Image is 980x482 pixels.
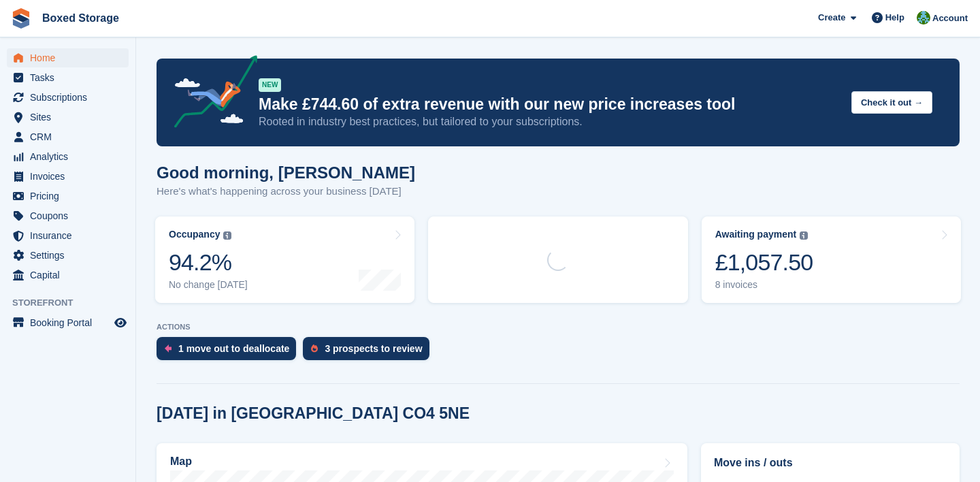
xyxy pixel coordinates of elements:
[157,323,960,332] p: ACTIONS
[7,167,129,186] a: menu
[30,266,112,285] span: Capital
[11,8,31,29] img: stora-icon-8386f47178a22dfd0bd8f6a31ec36ba5ce8667c1dd55bd0f319d3a0aa187defe.svg
[7,147,129,166] a: menu
[7,206,129,225] a: menu
[37,7,125,29] a: Boxed Storage
[714,455,947,471] h2: Move ins / outs
[7,187,129,206] a: menu
[7,108,129,127] a: menu
[7,48,129,67] a: menu
[157,404,470,423] h2: [DATE] in [GEOGRAPHIC_DATA] CO4 5NE
[165,344,171,353] img: move_outs_to_deallocate_icon-f764333ba52eb49d3ac5e1228854f67142a1ed5810a6f6cc68b1a99e826820c5.svg
[30,48,112,67] span: Home
[800,231,808,240] img: icon-info-grey-7440780725fd019a000dd9b08b2336e03edf1995a4989e88bcd33f0948082b44.svg
[259,95,840,114] p: Make £744.60 of extra revenue with our new price increases tool
[311,344,318,353] img: prospect-51fa495bee0391a8d652442698ab0144808aea92771e9ea1ae160a38d050c398.svg
[932,12,968,25] span: Account
[702,216,961,303] a: Awaiting payment £1,057.50 8 invoices
[30,68,112,87] span: Tasks
[303,337,436,367] a: 3 prospects to review
[917,11,930,25] img: Tobias Butler
[325,343,422,354] div: 3 prospects to review
[715,229,797,240] div: Awaiting payment
[715,248,813,276] div: £1,057.50
[818,11,845,25] span: Create
[7,313,129,332] a: menu
[30,226,112,245] span: Insurance
[715,279,813,291] div: 8 invoices
[851,91,932,114] button: Check it out →
[7,88,129,107] a: menu
[169,248,248,276] div: 94.2%
[7,226,129,245] a: menu
[30,147,112,166] span: Analytics
[30,187,112,206] span: Pricing
[223,231,231,240] img: icon-info-grey-7440780725fd019a000dd9b08b2336e03edf1995a4989e88bcd33f0948082b44.svg
[178,343,289,354] div: 1 move out to deallocate
[259,114,840,129] p: Rooted in industry best practices, but tailored to your subscriptions.
[7,68,129,87] a: menu
[7,127,129,146] a: menu
[30,108,112,127] span: Sites
[155,216,414,303] a: Occupancy 94.2% No change [DATE]
[7,246,129,265] a: menu
[169,279,248,291] div: No change [DATE]
[157,163,415,182] h1: Good morning, [PERSON_NAME]
[163,55,258,133] img: price-adjustments-announcement-icon-8257ccfd72463d97f412b2fc003d46551f7dbcb40ab6d574587a9cd5c0d94...
[30,246,112,265] span: Settings
[7,266,129,285] a: menu
[157,184,415,199] p: Here's what's happening across your business [DATE]
[12,296,135,310] span: Storefront
[169,229,220,240] div: Occupancy
[885,11,904,25] span: Help
[30,167,112,186] span: Invoices
[30,127,112,146] span: CRM
[30,313,112,332] span: Booking Portal
[30,88,112,107] span: Subscriptions
[170,455,192,468] h2: Map
[30,206,112,225] span: Coupons
[259,78,281,92] div: NEW
[112,315,129,331] a: Preview store
[157,337,303,367] a: 1 move out to deallocate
